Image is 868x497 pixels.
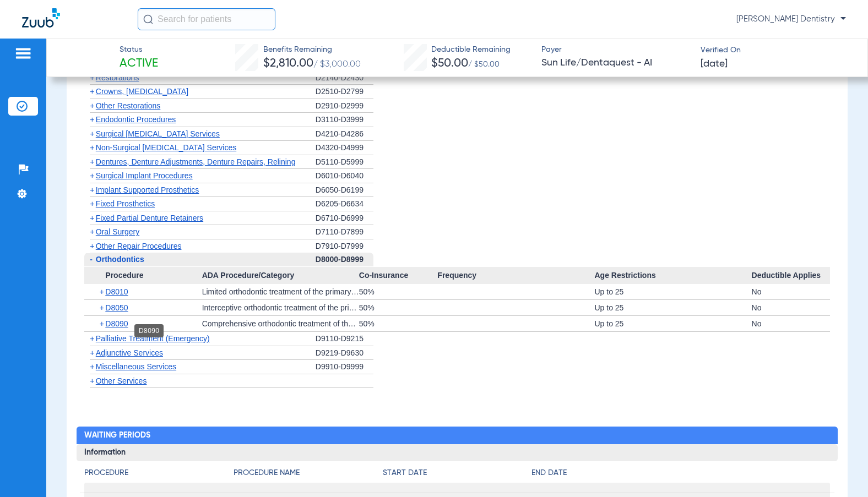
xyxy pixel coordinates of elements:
span: Status [120,44,158,56]
span: Fixed Prosthetics [96,199,155,208]
div: D8090 [134,324,164,337]
span: Other Services [96,376,147,385]
div: D6710-D6999 [316,211,373,226]
span: Oral Surgery [96,227,139,236]
span: $50.00 [431,58,468,69]
app-breakdown-title: Start Date [383,467,532,483]
span: / $3,000.00 [313,60,361,69]
span: [PERSON_NAME] Dentistry [736,14,846,25]
div: Interceptive orthodontic treatment of the primary dentition [202,300,359,315]
span: D8090 [105,319,128,328]
span: + [100,284,106,299]
div: Up to 25 [594,284,751,299]
div: 50% [359,316,438,331]
span: Deductible Applies [752,267,831,285]
span: Adjunctive Services [96,348,163,357]
div: Limited orthodontic treatment of the primary dentition [202,284,359,299]
div: D6010-D6040 [316,169,373,183]
span: [DATE] [701,57,728,71]
div: D3110-D3999 [316,113,373,127]
div: No [752,316,831,331]
span: Orthodontics [96,255,144,264]
span: Payer [541,44,691,56]
h4: Start Date [383,467,532,479]
div: 50% [359,284,438,299]
div: 50% [359,300,438,315]
img: hamburger-icon [14,47,32,60]
div: D8000-D8999 [316,253,373,267]
div: D9110-D9215 [316,332,373,346]
input: Search for patients [138,8,275,30]
span: Other Repair Procedures [96,242,182,250]
span: ADA Procedure/Category [202,267,359,285]
div: Comprehensive orthodontic treatment of the adult dentition [202,316,359,331]
span: Frequency [437,267,594,285]
div: Up to 25 [594,316,751,331]
h4: Procedure Name [234,467,383,479]
span: Dentures, Denture Adjustments, Denture Repairs, Relining [96,157,296,166]
span: Procedure [84,267,202,285]
span: Other Restorations [96,101,161,110]
span: Endodontic Procedures [96,115,176,124]
span: D8050 [105,303,128,312]
div: D6205-D6634 [316,197,373,211]
span: Restorations [96,73,139,82]
h4: End Date [531,467,830,479]
app-breakdown-title: End Date [531,467,830,483]
img: Zuub Logo [22,8,60,28]
span: + [90,227,94,236]
span: Crowns, [MEDICAL_DATA] [96,87,188,96]
span: + [90,143,94,152]
span: Non-Surgical [MEDICAL_DATA] Services [96,143,236,152]
div: D7910-D7999 [316,239,373,253]
span: Co-Insurance [359,267,438,285]
span: + [90,348,94,357]
span: Palliative Treatment (Emergency) [96,334,210,343]
span: Active [120,56,158,72]
span: + [90,157,94,166]
span: + [90,185,94,194]
span: + [100,316,106,331]
span: Miscellaneous Services [96,362,176,371]
div: No [752,284,831,299]
span: Surgical Implant Procedures [96,171,193,180]
div: D6050-D6199 [316,183,373,198]
span: Fixed Partial Denture Retainers [96,214,203,222]
span: + [90,242,94,250]
span: D8010 [105,287,128,296]
span: + [90,334,94,343]
div: D4210-D4286 [316,127,373,141]
span: + [90,171,94,180]
span: + [90,115,94,124]
div: D2910-D2999 [316,99,373,113]
span: + [90,73,94,82]
span: + [90,362,94,371]
app-breakdown-title: Procedure Name [234,467,383,483]
span: $2,810.00 [263,58,313,69]
span: Sun Life/Dentaquest - AI [541,56,691,70]
span: Verified On [701,45,850,56]
h3: Information [77,444,838,462]
span: + [90,129,94,138]
h2: Waiting Periods [77,427,838,444]
span: Implant Supported Prosthetics [96,185,199,194]
span: + [90,87,94,96]
div: D9219-D9630 [316,346,373,361]
span: / $50.00 [468,61,500,68]
span: + [100,300,106,315]
span: Age Restrictions [594,267,751,285]
div: D2140-D2430 [316,71,373,85]
div: D4320-D4999 [316,141,373,155]
iframe: Chat Widget [813,444,868,497]
div: Up to 25 [594,300,751,315]
span: Deductible Remaining [431,44,511,56]
span: + [90,101,94,110]
span: + [90,376,94,385]
span: - [90,255,93,264]
span: Benefits Remaining [263,44,361,56]
div: No [752,300,831,315]
div: D2510-D2799 [316,85,373,99]
span: + [90,214,94,222]
div: D9910-D9999 [316,360,373,374]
